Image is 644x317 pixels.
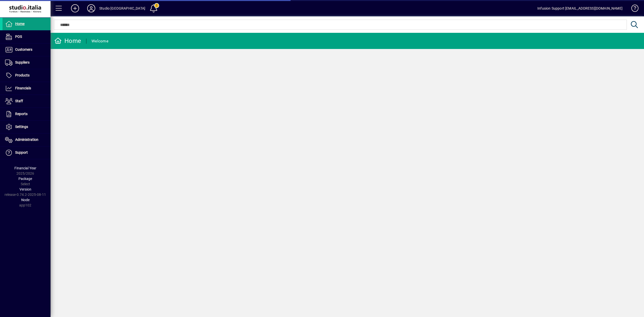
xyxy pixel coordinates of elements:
[3,121,51,133] a: Settings
[3,95,51,108] a: Staff
[3,146,51,159] a: Support
[15,138,38,142] span: Administration
[3,31,51,43] a: POS
[15,47,32,51] span: Customers
[3,108,51,120] a: Reports
[15,125,28,129] span: Settings
[15,60,30,64] span: Suppliers
[15,22,25,26] span: Home
[91,37,108,45] div: Welcome
[15,73,30,77] span: Products
[67,4,83,13] button: Add
[83,4,99,13] button: Profile
[15,112,28,116] span: Reports
[3,69,51,82] a: Products
[54,37,81,45] div: Home
[18,177,32,181] span: Package
[19,187,31,191] span: Version
[3,56,51,69] a: Suppliers
[628,1,638,17] a: Knowledge Base
[14,166,36,170] span: Financial Year
[15,150,28,154] span: Support
[3,43,51,56] a: Customers
[15,35,22,39] span: POS
[99,4,145,12] div: Studio [GEOGRAPHIC_DATA]
[3,82,51,95] a: Financials
[15,99,23,103] span: Staff
[537,4,623,12] div: Infusion Support [EMAIL_ADDRESS][DOMAIN_NAME]
[21,198,30,202] span: Node
[3,134,51,146] a: Administration
[15,86,31,90] span: Financials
